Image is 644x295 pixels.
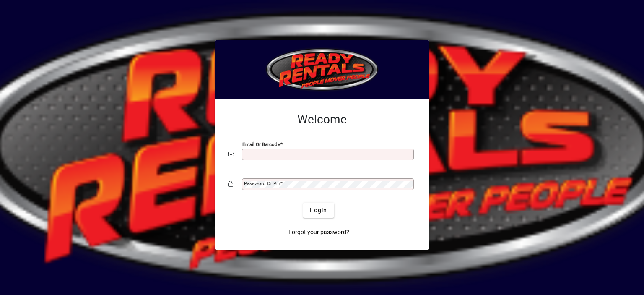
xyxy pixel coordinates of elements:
[242,141,280,147] mat-label: Email or Barcode
[285,225,353,240] a: Forgot your password?
[303,203,334,218] button: Login
[288,228,349,237] span: Forgot your password?
[310,206,327,215] span: Login
[244,180,280,186] mat-label: Password or Pin
[228,112,416,127] h2: Welcome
